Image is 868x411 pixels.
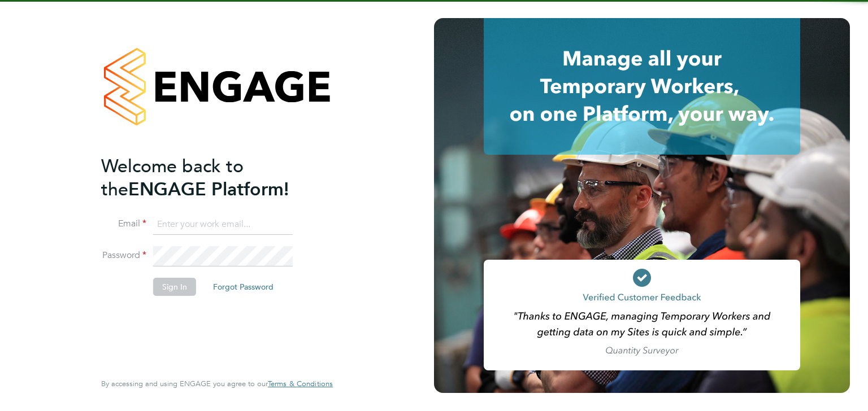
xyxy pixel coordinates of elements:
label: Password [101,250,146,261]
span: Terms & Conditions [268,379,333,388]
input: Enter your work email... [153,215,293,235]
a: Terms & Conditions [268,379,333,388]
button: Forgot Password [204,278,283,296]
span: By accessing and using ENGAGE you agree to our [101,379,333,388]
h2: ENGAGE Platform! [101,155,322,201]
label: Email [101,218,146,230]
span: Welcome back to the [101,155,244,200]
button: Sign In [153,278,196,296]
